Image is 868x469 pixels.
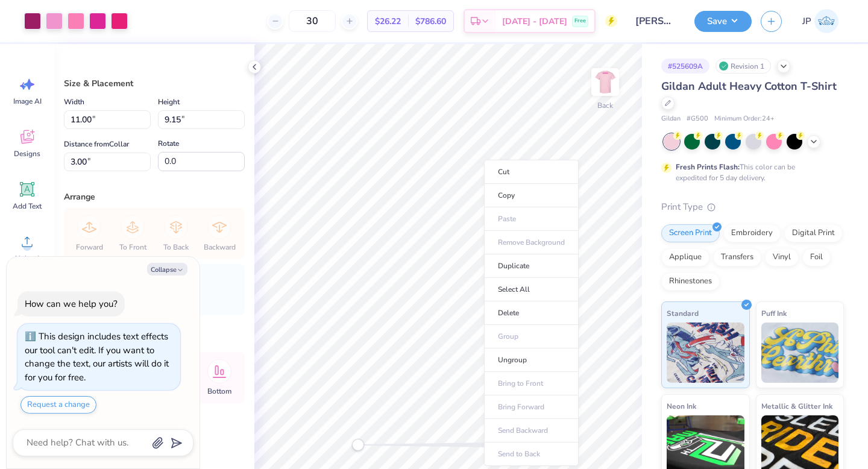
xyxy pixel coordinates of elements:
span: Upload [15,254,39,263]
label: Width [64,95,84,109]
div: Revision 1 [715,58,771,74]
div: Applique [661,248,709,266]
button: Request a change [20,396,96,414]
span: Metallic & Glitter Ink [761,400,832,412]
div: Transfers [713,248,761,266]
img: Jade Paneduro [814,9,838,33]
span: Minimum Order: 24 + [714,114,775,124]
li: Select All [484,278,579,301]
label: Rotate [158,136,179,151]
li: Copy [484,184,579,207]
span: Standard [667,307,699,319]
button: Save [694,11,752,32]
button: Collapse [147,263,187,275]
span: Puff Ink [761,307,787,319]
li: Delete [484,301,579,325]
div: This color can be expedited for 5 day delivery. [676,162,824,183]
span: Gildan Adult Heavy Cotton T-Shirt [661,79,837,93]
div: Foil [802,248,831,266]
div: # 525609A [661,58,709,74]
a: JP [797,9,844,33]
span: JP [802,14,811,28]
input: – – [289,10,336,32]
span: [DATE] - [DATE] [502,15,567,28]
div: Accessibility label [352,439,364,451]
span: Gildan [661,114,681,124]
div: Vinyl [765,248,799,266]
div: Embroidery [723,224,781,242]
label: Height [158,95,180,109]
img: Back [593,70,617,94]
div: Digital Print [784,224,843,242]
span: Free [574,17,586,25]
img: Puff Ink [761,323,839,383]
div: Print Type [661,200,844,214]
strong: Fresh Prints Flash: [676,162,740,172]
div: Size & Placement [64,77,245,90]
div: Rhinestones [661,272,720,291]
div: Arrange [64,190,245,203]
span: $786.60 [415,15,446,28]
span: Image AI [13,96,42,106]
span: $26.22 [375,15,401,28]
li: Ungroup [484,348,579,372]
label: Distance from Collar [64,137,129,151]
span: Neon Ink [667,400,696,412]
div: Screen Print [661,224,720,242]
input: Untitled Design [626,9,685,33]
div: Back [597,100,613,111]
span: Add Text [13,201,42,211]
img: Standard [667,323,744,383]
li: Cut [484,160,579,184]
span: Designs [14,149,40,159]
div: How can we help you? [25,298,118,310]
div: This design includes text effects our tool can't edit. If you want to change the text, our artist... [25,330,169,383]
span: Bottom [207,386,231,396]
span: # G500 [687,114,708,124]
li: Duplicate [484,254,579,278]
